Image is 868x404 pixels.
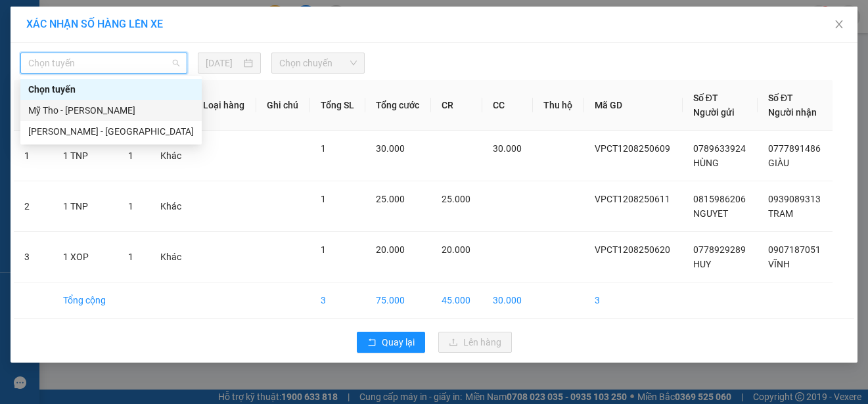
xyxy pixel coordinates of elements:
div: 20.000 [10,85,120,101]
span: 1 [321,143,326,154]
td: 1 XOP [53,232,118,282]
span: VPCT1208250611 [595,194,670,204]
div: VP [GEOGRAPHIC_DATA] [127,11,262,43]
span: 1 [128,150,133,161]
div: HUY [11,43,118,58]
span: Quay lại [382,335,415,349]
td: 2 [14,181,53,232]
span: 0939089313 [768,194,821,204]
span: HÙNG [693,158,719,168]
div: Hồ Chí Minh - Mỹ Tho [20,121,202,142]
th: CR [431,80,482,131]
td: 75.000 [365,282,431,319]
div: VP [PERSON_NAME] [11,11,118,43]
span: rollback [367,338,377,348]
span: Số ĐT [693,93,718,103]
span: Người nhận [768,107,817,118]
th: Tổng cước [365,80,431,131]
span: 20.000 [376,244,405,255]
td: 3 [584,282,683,319]
span: HUY [693,259,711,269]
th: Loại hàng [193,80,256,131]
span: Chọn tuyến [28,53,179,73]
span: Gửi: [11,12,32,26]
span: 30.000 [376,143,405,154]
td: 3 [14,232,53,282]
span: 1 [321,194,326,204]
div: Mỹ Tho - [PERSON_NAME] [28,103,194,118]
div: Chọn tuyến [20,79,202,100]
th: Tổng SL [310,80,366,131]
span: 30.000 [493,143,522,154]
td: 30.000 [482,282,534,319]
th: Thu hộ [533,80,584,131]
div: VĨNH [127,43,262,58]
div: 0907187051 [127,58,262,77]
td: 1 [14,131,53,181]
button: uploadLên hàng [438,332,512,353]
span: 0907187051 [768,244,821,255]
span: GIÀU [768,158,789,168]
span: VĨNH [768,259,790,269]
td: 45.000 [431,282,482,319]
span: 0789633924 [693,143,746,154]
td: Khác [150,131,193,181]
div: [PERSON_NAME] - [GEOGRAPHIC_DATA] [28,124,194,139]
span: 0815986206 [693,194,746,204]
th: Mã GD [584,80,683,131]
span: VPCT1208250609 [595,143,670,154]
td: Khác [150,181,193,232]
td: Khác [150,232,193,282]
td: 1 TNP [53,131,118,181]
th: Ghi chú [256,80,310,131]
button: rollbackQuay lại [357,332,425,353]
span: TRAM [768,208,793,219]
span: NGUYET [693,208,728,219]
td: 3 [310,282,366,319]
div: 0778929289 [11,58,118,77]
span: 0777891486 [768,143,821,154]
span: 25.000 [442,194,470,204]
span: Cước rồi : [10,86,58,100]
th: STT [14,80,53,131]
td: Tổng cộng [53,282,118,319]
span: Chọn chuyến [279,53,356,73]
span: close [834,19,844,30]
span: Người gửi [693,107,735,118]
span: 20.000 [442,244,470,255]
span: Nhận: [127,12,158,26]
th: CC [482,80,534,131]
input: 12/08/2025 [206,56,241,70]
span: 0778929289 [693,244,746,255]
span: 1 [128,201,133,212]
span: Số ĐT [768,93,793,103]
span: 1 [128,252,133,262]
span: VPCT1208250620 [595,244,670,255]
button: Close [821,7,857,43]
div: Chọn tuyến [28,82,194,97]
td: 1 TNP [53,181,118,232]
span: 1 [321,244,326,255]
div: Mỹ Tho - Hồ Chí Minh [20,100,202,121]
span: XÁC NHẬN SỐ HÀNG LÊN XE [26,18,163,30]
span: 25.000 [376,194,405,204]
